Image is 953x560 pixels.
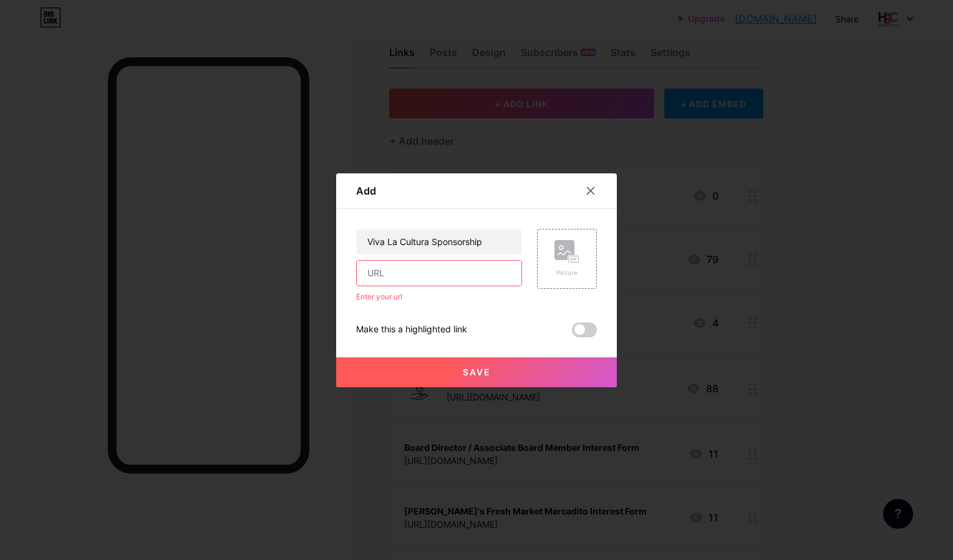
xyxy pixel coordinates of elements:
[356,183,376,198] div: Add
[357,229,521,254] input: Title
[356,322,467,337] div: Make this a highlighted link
[463,367,491,377] span: Save
[357,261,521,286] input: URL
[554,268,579,278] div: Picture
[356,291,522,302] div: Enter your url
[336,357,617,387] button: Save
